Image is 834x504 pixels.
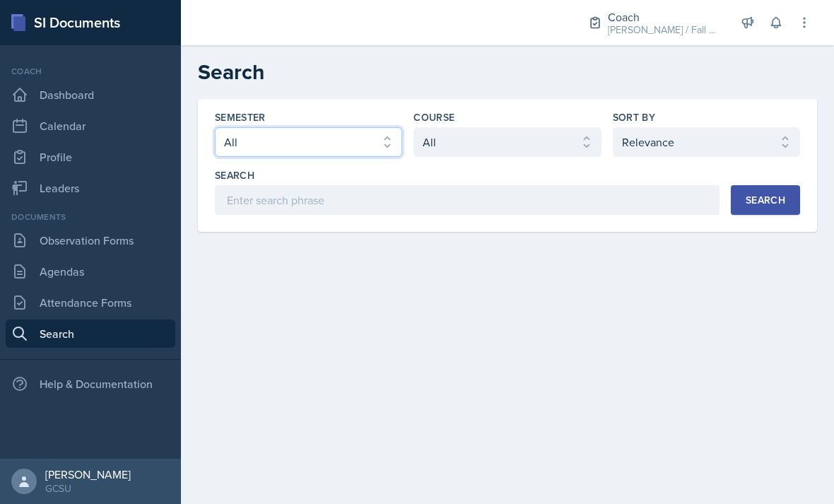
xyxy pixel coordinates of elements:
[413,110,454,124] label: Course
[6,211,175,223] div: Documents
[6,65,175,78] div: Coach
[215,168,254,182] label: Search
[6,112,175,140] a: Calendar
[6,226,175,254] a: Observation Forms
[6,174,175,202] a: Leaders
[6,288,175,317] a: Attendance Forms
[613,110,655,124] label: Sort By
[6,370,175,398] div: Help & Documentation
[198,59,817,85] h2: Search
[215,185,720,215] input: Enter search phrase
[6,143,175,171] a: Profile
[746,194,785,206] div: Search
[6,81,175,109] a: Dashboard
[45,467,131,481] div: [PERSON_NAME]
[215,110,266,124] label: Semester
[608,8,721,25] div: Coach
[731,185,800,215] button: Search
[45,481,131,496] div: GCSU
[6,257,175,286] a: Agendas
[608,23,721,37] div: [PERSON_NAME] / Fall 2025
[6,320,175,348] a: Search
